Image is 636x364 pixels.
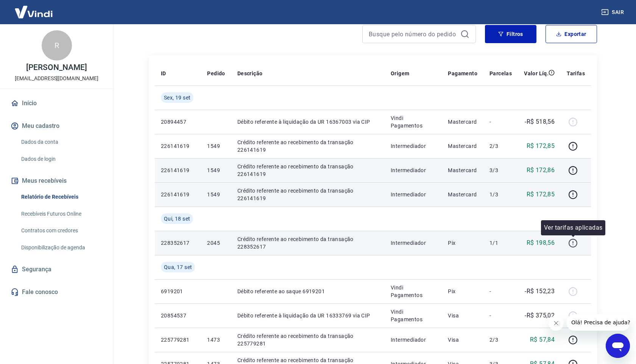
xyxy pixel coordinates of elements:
a: Fale conosco [9,284,104,300]
p: Tarifas [567,70,585,77]
a: Início [9,95,104,112]
p: Vindi Pagamentos [391,114,436,129]
div: R [42,30,72,61]
p: [EMAIL_ADDRESS][DOMAIN_NAME] [15,75,98,82]
a: Disponibilização de agenda [18,240,104,255]
p: -R$ 518,56 [525,117,555,126]
p: 2/3 [489,142,512,150]
p: Mastercard [448,118,477,126]
p: Parcelas [489,70,512,77]
p: R$ 172,85 [527,190,555,199]
p: 2045 [207,239,225,247]
p: Intermediador [391,336,436,344]
p: 228352617 [161,239,195,247]
button: Exportar [546,25,597,43]
input: Busque pelo número do pedido [369,28,457,40]
a: Recebíveis Futuros Online [18,206,104,222]
p: Descrição [237,70,263,77]
p: -R$ 152,23 [525,287,555,296]
p: 2/3 [489,336,512,344]
span: Sex, 19 set [164,94,190,101]
p: 1473 [207,336,225,344]
a: Segurança [9,261,104,278]
iframe: Mensagem da empresa [567,314,630,331]
p: Débito referente à liquidação da UR 16367003 via CIP [237,118,379,126]
p: R$ 198,56 [527,238,555,247]
p: R$ 172,85 [527,142,555,151]
p: 226141619 [161,191,195,198]
p: - [489,118,512,126]
p: -R$ 375,02 [525,311,555,320]
span: Olá! Precisa de ajuda? [5,5,64,11]
p: Origem [391,70,409,77]
p: Intermediador [391,239,436,247]
p: 226141619 [161,166,195,174]
p: Mastercard [448,191,477,198]
p: 1/1 [489,239,512,247]
p: 20894457 [161,118,195,126]
p: Crédito referente ao recebimento da transação 228352617 [237,235,379,250]
p: R$ 57,84 [530,335,555,344]
p: Mastercard [448,166,477,174]
p: Crédito referente ao recebimento da transação 226141619 [237,187,379,202]
p: Pagamento [448,70,477,77]
p: Crédito referente ao recebimento da transação 226141619 [237,163,379,178]
p: Intermediador [391,142,436,150]
p: ID [161,70,166,77]
p: Pix [448,288,477,295]
p: Pix [448,239,477,247]
p: 1549 [207,142,225,150]
span: Qui, 18 set [164,215,190,222]
p: - [489,312,512,319]
a: Contratos com credores [18,223,104,238]
p: 3/3 [489,166,512,174]
p: 225779281 [161,336,195,344]
p: Visa [448,312,477,319]
a: Dados da conta [18,134,104,150]
p: - [489,288,512,295]
p: Valor Líq. [524,70,549,77]
p: Intermediador [391,191,436,198]
p: Débito referente à liquidação da UR 16333769 via CIP [237,312,379,319]
button: Sair [600,5,627,19]
p: 6919201 [161,288,195,295]
p: Crédito referente ao recebimento da transação 226141619 [237,138,379,154]
p: 226141619 [161,142,195,150]
a: Dados de login [18,151,104,167]
p: 1/3 [489,191,512,198]
p: 1549 [207,191,225,198]
p: Crédito referente ao recebimento da transação 225779281 [237,332,379,347]
p: 1549 [207,166,225,174]
p: Vindi Pagamentos [391,308,436,323]
p: Débito referente ao saque 6919201 [237,288,379,295]
button: Meu cadastro [9,118,104,134]
p: Vindi Pagamentos [391,284,436,299]
iframe: Fechar mensagem [549,316,564,331]
p: Ver tarifas aplicadas [544,223,602,232]
p: 20854537 [161,312,195,319]
p: Mastercard [448,142,477,150]
img: Vindi [9,0,58,23]
iframe: Botão para abrir a janela de mensagens [606,334,630,358]
span: Qua, 17 set [164,263,192,271]
p: [PERSON_NAME] [26,64,87,72]
p: Pedido [207,70,225,77]
a: Relatório de Recebíveis [18,189,104,205]
button: Meus recebíveis [9,173,104,189]
button: Filtros [485,25,536,43]
p: Intermediador [391,166,436,174]
p: R$ 172,86 [527,166,555,175]
p: Visa [448,336,477,344]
